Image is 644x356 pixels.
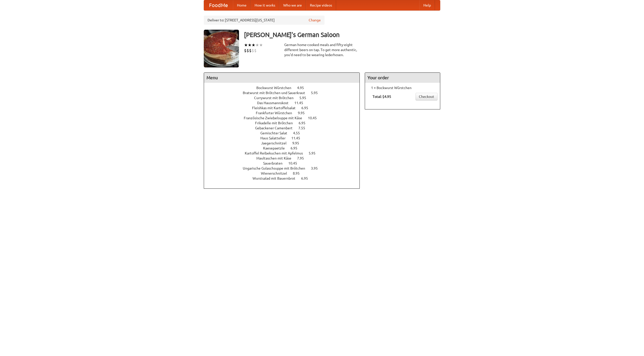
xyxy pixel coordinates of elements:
span: Frikadelle mit Brötchen [255,121,298,125]
a: Bockwurst Würstchen 4.95 [256,86,313,90]
span: 11.45 [294,101,308,105]
span: 7.55 [298,126,310,130]
a: Frikadelle mit Brötchen 6.95 [255,121,315,125]
span: Das Hausmannskost [257,101,294,105]
span: Haus Salatteller [260,136,291,140]
a: Help [419,0,435,10]
span: Frankfurter Würstchen [256,111,297,115]
span: Kaesepaetzle [263,146,290,150]
span: Fleishkas mit Kartoffelsalat [252,106,301,110]
span: Maultaschen mit Käse [256,156,296,160]
span: Currywurst mit Brötchen [254,96,299,100]
li: 1 × Bockwurst Würstchen [368,85,437,90]
div: Deliver to: [STREET_ADDRESS][US_STATE] [204,16,325,25]
span: Sauerbraten [263,161,288,165]
a: Kartoffel Reibekuchen mit Apfelmus 5.95 [245,151,325,155]
h4: Menu [204,73,359,83]
span: Gemischter Salat [260,131,292,135]
span: 4.55 [293,131,305,135]
span: Bockwurst Würstchen [256,86,296,90]
img: angular.jpg [204,30,239,67]
span: 9.95 [292,141,304,145]
li: $ [244,48,247,53]
span: Jaegerschnitzel [261,141,292,145]
span: 5.95 [309,151,320,155]
span: 10.45 [308,116,322,120]
a: Home [233,0,251,10]
a: Ungarische Gulaschsuppe mit Brötchen 3.95 [243,166,327,170]
li: ★ [248,42,252,48]
span: 6.95 [301,176,313,180]
span: 10.45 [288,161,302,165]
span: 8.95 [293,171,305,175]
span: 6.95 [301,106,313,110]
li: ★ [244,42,248,48]
span: Ungarische Gulaschsuppe mit Brötchen [243,166,310,170]
a: Frankfurter Würstchen 9.95 [256,111,314,115]
a: Fleishkas mit Kartoffelsalat 6.95 [252,106,317,110]
a: Currywurst mit Brötchen 5.95 [254,96,315,100]
div: German home-cooked meals and fifty-eight different beers on tap. To get more authentic, you'd nee... [284,42,360,57]
span: 5.95 [299,96,311,100]
li: $ [254,48,257,53]
a: Gebackener Camenbert 7.55 [255,126,314,130]
a: Das Hausmannskost 11.45 [257,101,312,105]
li: ★ [259,42,263,48]
span: 9.95 [298,111,310,115]
a: Maultaschen mit Käse 7.95 [256,156,313,160]
a: Wurstsalad mit Bauernbrot 6.95 [253,176,317,180]
h3: [PERSON_NAME]'s German Saloon [244,30,440,40]
span: Wurstsalad mit Bauernbrot [253,176,300,180]
span: Kartoffel Reibekuchen mit Apfelmus [245,151,308,155]
a: Checkout [416,93,437,100]
b: Total: $4.95 [373,95,391,99]
a: Change [309,18,321,23]
h4: Your order [365,73,440,83]
li: $ [249,48,252,53]
span: 5.95 [311,91,323,95]
a: Jaegerschnitzel 9.95 [261,141,308,145]
span: Wienerschnitzel [261,171,292,175]
li: ★ [252,42,255,48]
span: 4.95 [297,86,309,90]
span: Gebackener Camenbert [255,126,298,130]
span: 7.95 [297,156,309,160]
span: 6.95 [291,146,302,150]
a: Wienerschnitzel 8.95 [261,171,309,175]
li: $ [247,48,249,53]
span: 3.95 [311,166,323,170]
a: Who we are [279,0,306,10]
a: Gemischter Salat 4.55 [260,131,309,135]
a: Haus Salatteller 11.45 [260,136,309,140]
a: FoodMe [204,0,233,10]
a: Kaesepaetzle 6.95 [263,146,307,150]
li: ★ [255,42,259,48]
a: Recipe videos [306,0,336,10]
a: Französische Zwiebelsuppe mit Käse 10.45 [244,116,326,120]
li: $ [252,48,254,53]
span: 11.45 [291,136,305,140]
a: Sauerbraten 10.45 [263,161,306,165]
span: Bratwurst mit Brötchen und Sauerkraut [243,91,310,95]
span: 6.95 [299,121,310,125]
span: Französische Zwiebelsuppe mit Käse [244,116,307,120]
a: Bratwurst mit Brötchen und Sauerkraut 5.95 [243,91,327,95]
a: How it works [251,0,279,10]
